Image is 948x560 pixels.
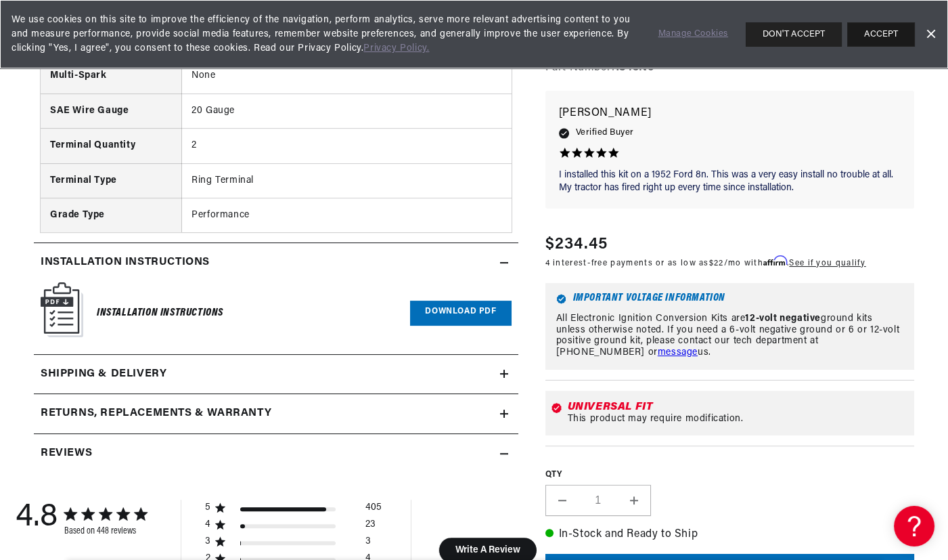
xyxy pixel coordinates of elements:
div: 4 star by 23 reviews [205,519,382,536]
div: 3 [205,536,211,548]
th: Terminal Quantity [41,129,182,163]
summary: Reviews [34,434,518,473]
th: Terminal Type [41,163,182,198]
a: message [658,347,698,358]
div: 405 [365,502,382,519]
p: In-Stock and Ready to Ship [545,526,914,544]
div: Based on 448 reviews [64,526,147,536]
td: 2 [182,129,512,163]
div: 5 star by 405 reviews [205,502,382,519]
td: Ring Terminal [182,163,512,198]
p: All Electronic Ignition Conversion Kits are ground kits unless otherwise noted. If you need a 6-v... [556,314,903,359]
span: Verified Buyer [576,126,634,141]
a: Dismiss Banner [920,24,941,45]
div: 3 [365,536,371,553]
h2: Returns, Replacements & Warranty [41,405,271,423]
a: Manage Cookies [658,27,728,41]
label: QTY [545,469,914,481]
span: $234.45 [545,232,608,257]
a: See if you qualify - Learn more about Affirm Financing (opens in modal) [789,259,865,267]
h2: Reviews [41,445,92,462]
span: We use cookies on this site to improve the efficiency of the navigation, perform analytics, serve... [12,13,639,56]
h6: Important Voltage Information [556,294,903,304]
th: SAE Wire Gauge [41,93,182,128]
p: 4 interest-free payments or as low as /mo with . [545,257,866,270]
summary: Returns, Replacements & Warranty [34,394,518,433]
a: Privacy Policy. [363,43,429,53]
button: DON'T ACCEPT [746,22,842,47]
p: I installed this kit on a 1952 Ford 8n. This was a very easy install no trouble at all. My tracto... [559,169,901,195]
th: Grade Type [41,198,182,232]
h2: Shipping & Delivery [41,366,166,383]
div: This product may require modification. [568,414,909,425]
div: 5 [205,502,211,514]
h2: Installation instructions [41,254,210,272]
summary: Installation instructions [34,243,518,282]
div: 23 [365,519,376,536]
h6: Installation Instructions [97,304,223,322]
button: ACCEPT [847,22,915,47]
div: 4.8 [16,500,58,536]
td: 20 Gauge [182,93,512,128]
strong: 12-volt negative [745,314,821,324]
div: 4 [205,519,211,531]
td: None [182,59,512,93]
span: $22 [709,259,724,267]
a: Download PDF [410,301,511,326]
summary: Shipping & Delivery [34,355,518,394]
div: Part Number: [545,60,914,78]
td: Performance [182,198,512,232]
th: Multi-Spark [41,59,182,93]
div: 3 star by 3 reviews [205,536,382,553]
div: Universal Fit [568,402,909,412]
strong: 1845N6 [615,63,654,74]
span: Affirm [763,256,787,266]
img: Instruction Manual [41,282,83,337]
p: [PERSON_NAME] [559,104,901,123]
